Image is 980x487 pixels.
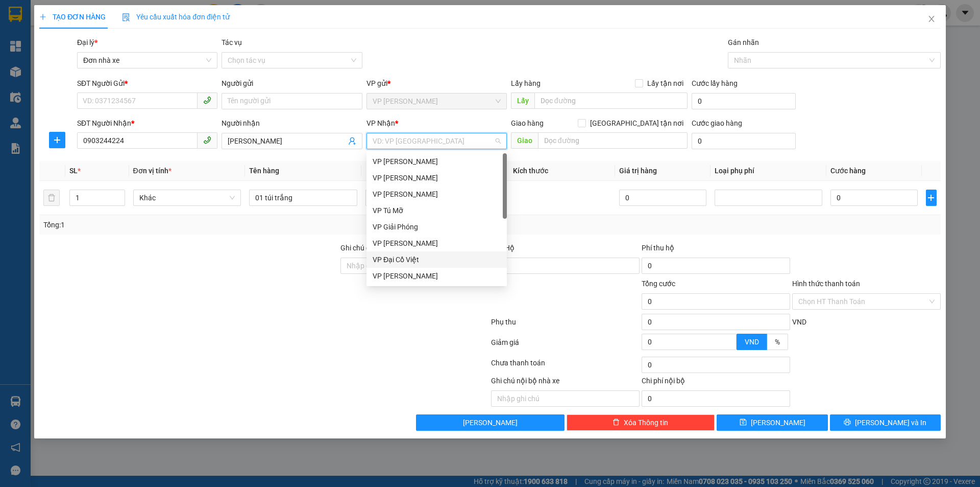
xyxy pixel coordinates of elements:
input: Dọc đường [538,132,688,149]
div: Giảm giá [490,337,641,355]
img: icon [122,13,130,21]
div: Phụ thu [490,316,641,334]
label: Gán nhãn [728,38,759,47]
input: Cước giao hàng [692,133,796,149]
input: Cước lấy hàng [692,93,796,109]
span: Lấy [511,92,534,109]
div: VP gửi [366,78,507,89]
span: Tổng cước [642,280,675,288]
span: save [740,419,747,427]
div: VP LÊ HỒNG PHONG [366,170,507,186]
span: % [775,338,780,346]
span: VND [745,338,759,346]
span: Giao hàng [511,119,544,127]
div: VP [PERSON_NAME] [373,238,501,249]
div: SĐT Người Nhận [77,118,217,129]
button: save[PERSON_NAME] [717,414,827,431]
div: VP Giải Phóng [373,221,501,233]
span: VP Nhận [366,119,395,127]
div: Phí thu hộ [642,242,790,258]
span: Cước hàng [830,167,866,175]
input: VD: Bàn, Ghế [249,190,357,206]
input: Nhập ghi chú [491,390,640,407]
button: Close [917,5,946,34]
span: phone [203,96,211,104]
span: Đơn nhà xe [83,53,211,68]
label: Cước lấy hàng [692,79,738,87]
div: Tổng: 1 [43,219,378,230]
span: [PERSON_NAME] [751,417,805,428]
div: VP [PERSON_NAME] [373,156,501,167]
label: Cước giao hàng [692,119,742,127]
button: deleteXóa Thông tin [567,414,715,431]
span: phone [203,136,211,144]
div: VP Tú Mỡ [373,205,501,216]
span: Kích thước [513,167,548,175]
span: VP LÊ HỒNG PHONG [373,94,501,109]
span: [PERSON_NAME] [463,417,518,428]
span: TẠO ĐƠN HÀNG [39,13,106,21]
span: SL [69,167,78,175]
div: Chưa thanh toán [490,357,641,375]
span: user-add [348,137,356,145]
span: [PERSON_NAME] và In [855,417,926,428]
input: 0 [619,190,706,206]
span: Đại lý [77,38,97,47]
span: plus [50,136,65,144]
span: delete [612,419,620,427]
span: plus [39,13,46,20]
label: Ghi chú đơn hàng [340,244,397,252]
span: Giao [511,132,538,149]
div: VP [PERSON_NAME] [373,270,501,282]
button: delete [43,190,60,206]
span: plus [926,194,936,202]
span: printer [844,419,851,427]
button: plus [49,132,65,148]
span: Lấy tận nơi [643,78,688,89]
div: SĐT Người Gửi [77,78,217,89]
div: VP Tú Mỡ [366,202,507,219]
span: Tên hàng [249,167,279,175]
div: VP Linh Đàm [366,186,507,202]
span: Giá trị hàng [619,167,657,175]
div: Người nhận [222,118,362,129]
div: VP [PERSON_NAME] [373,172,501,183]
input: Ghi chú đơn hàng [340,258,489,274]
span: Thu Hộ [491,244,514,252]
span: Đơn vị tính [133,167,171,175]
div: Người gửi [222,78,362,89]
div: VP Trần Khát Chân [366,268,507,284]
div: VP QUANG TRUNG [366,153,507,170]
span: VND [792,318,806,326]
div: Chi phí nội bộ [642,375,790,390]
div: Ghi chú nội bộ nhà xe [491,375,640,390]
div: VP Đại Cồ Việt [373,254,501,265]
input: Dọc đường [534,92,688,109]
button: [PERSON_NAME] [416,414,565,431]
button: plus [926,190,937,206]
label: Hình thức thanh toán [792,280,860,288]
div: VP DƯƠNG ĐÌNH NGHỆ [366,235,507,251]
span: Yêu cầu xuất hóa đơn điện tử [122,13,230,21]
span: Khác [139,190,235,205]
span: Lấy hàng [511,79,541,87]
button: printer[PERSON_NAME] và In [830,414,941,431]
th: Loại phụ phí [710,161,827,181]
span: [GEOGRAPHIC_DATA] tận nơi [586,118,688,129]
div: VP Đại Cồ Việt [366,251,507,268]
span: Xóa Thông tin [624,417,668,428]
div: VP [PERSON_NAME] [373,189,501,200]
label: Tác vụ [222,38,242,47]
span: close [927,15,936,23]
div: VP Giải Phóng [366,219,507,235]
